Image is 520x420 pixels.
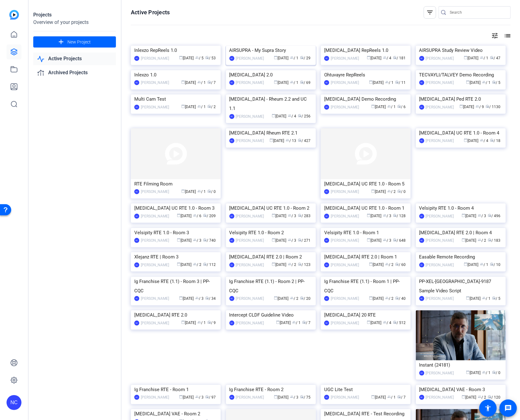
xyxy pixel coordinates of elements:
[419,252,502,262] div: Easable Remote Recording
[492,296,496,300] span: radio
[179,296,194,301] span: [DATE]
[270,138,274,142] span: calendar_today
[482,80,486,84] span: group
[229,128,312,138] div: [MEDICAL_DATA] Rheum RTE 2.1
[229,80,234,85] div: NC
[134,203,217,213] div: [MEDICAL_DATA] UC RTE 1.0 - Room 3
[207,80,216,85] span: / 7
[369,262,373,266] span: calendar_today
[371,189,375,193] span: calendar_today
[274,296,289,301] span: [DATE]
[179,296,183,300] span: calendar_today
[274,80,289,85] span: [DATE]
[288,238,292,242] span: group
[383,56,391,60] span: / 4
[480,262,484,266] span: group
[270,139,284,143] span: [DATE]
[480,56,489,60] span: / 1
[300,80,304,84] span: radio
[488,213,492,217] span: radio
[290,56,294,59] span: group
[229,238,234,243] div: NC
[419,203,502,213] div: Velsipity RTE 1.0 - Room 4
[33,52,116,65] a: Active Projects
[203,262,216,267] span: / 112
[464,138,468,142] span: calendar_today
[272,262,276,266] span: calendar_today
[134,46,217,55] div: Inlexzo RepReels 1.0
[331,104,359,110] div: [PERSON_NAME]
[177,238,191,243] span: [DATE]
[298,139,311,143] span: / 427
[367,213,370,217] span: calendar_today
[229,203,312,213] div: [MEDICAL_DATA] UC RTE 1.0 - Room 2
[207,189,211,193] span: radio
[466,296,470,300] span: calendar_today
[371,105,386,109] span: [DATE]
[480,56,484,59] span: group
[490,262,494,266] span: radio
[207,104,211,108] span: radio
[193,238,201,243] span: / 3
[236,80,264,86] div: [PERSON_NAME]
[383,238,391,243] span: / 3
[203,214,216,218] span: / 209
[369,296,384,301] span: [DATE]
[205,56,216,60] span: / 53
[272,114,276,117] span: calendar_today
[195,56,199,59] span: group
[490,56,501,60] span: / 47
[324,252,407,262] div: [MEDICAL_DATA] RTE 2.0 | Room 1
[383,213,387,217] span: group
[300,56,304,59] span: radio
[397,105,406,109] span: / 6
[134,70,217,80] div: Inlexzo 1.0
[324,214,329,219] div: NC
[464,262,479,267] span: [DATE]
[197,105,206,109] span: / 1
[193,238,197,242] span: group
[177,214,191,218] span: [DATE]
[229,252,312,262] div: [MEDICAL_DATA] RTE 2.0 | Room 2
[504,404,512,412] mat-icon: message
[324,228,407,237] div: Velsipity RTE 1.0 - Room 1
[395,80,399,84] span: radio
[134,94,217,104] div: Multi Cam Test
[288,214,297,218] span: / 3
[286,139,297,143] span: / 13
[288,213,292,217] span: group
[488,214,501,218] span: / 496
[272,238,287,243] span: [DATE]
[207,189,216,194] span: / 0
[478,238,482,242] span: group
[395,296,399,300] span: radio
[177,262,181,266] span: calendar_today
[478,213,482,217] span: group
[490,262,501,267] span: / 10
[298,238,302,242] span: radio
[476,104,480,108] span: group
[193,262,201,267] span: / 2
[197,80,201,84] span: group
[478,238,486,243] span: / 2
[134,179,217,189] div: RTE Filming Room
[503,32,511,39] mat-icon: list
[426,104,454,110] div: [PERSON_NAME]
[419,70,502,80] div: TECVAYLI/TALVEY Demo Recording
[134,80,139,85] div: NC
[177,262,191,267] span: [DATE]
[134,238,139,243] div: NC
[419,238,424,243] div: NC
[181,189,185,193] span: calendar_today
[203,262,207,266] span: radio
[492,80,496,84] span: radio
[462,214,476,218] span: [DATE]
[141,104,169,110] div: [PERSON_NAME]
[426,80,454,86] div: [PERSON_NAME]
[290,80,294,84] span: group
[229,296,234,301] div: NC
[331,189,359,195] div: [PERSON_NAME]
[300,296,304,300] span: radio
[67,39,91,45] span: New Project
[478,214,486,218] span: / 3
